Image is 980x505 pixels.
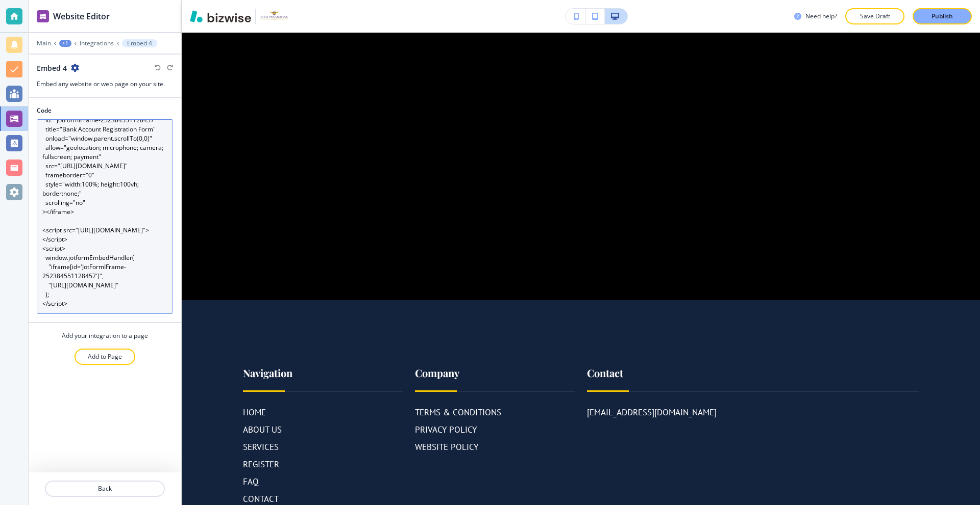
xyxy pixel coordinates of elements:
button: Integrations [80,40,114,47]
a: [EMAIL_ADDRESS][DOMAIN_NAME] [587,406,717,419]
textarea: <iframe id="JotFormIFrame-252384551128457" title="Bank Account Registration Form" onload="window.... [37,119,173,314]
button: Publish [913,8,972,24]
h6: REGISTER [243,458,403,471]
button: TERMS & CONDITIONS [415,406,501,419]
button: Save Draft [845,8,904,24]
h6: SERVICES [243,440,403,454]
button: Main [37,40,51,47]
p: Back [46,484,164,493]
h3: Embed any website or web page on your site. [37,79,173,89]
p: Save Draft [859,12,891,21]
img: editor icon [37,10,49,22]
p: Embed 4 [127,40,152,47]
h6: ABOUT US [243,423,403,436]
h4: Add your integration to a page [62,331,148,340]
button: Back [45,481,165,497]
img: Bizwise Logo [190,10,251,22]
h2: Embed 4 [37,63,67,73]
img: Your Logo [260,9,288,24]
strong: Company [415,366,459,380]
h6: FAQ [243,475,403,488]
h2: Website Editor [53,10,110,22]
p: Publish [932,12,953,21]
button: +1 [59,40,71,47]
h2: Code [37,106,52,115]
strong: Contact [587,366,623,380]
p: Add to Page [88,352,122,361]
button: Embed 4 [122,39,157,47]
h6: HOME [243,406,403,419]
strong: Navigation [243,366,292,380]
button: WEBSITE POLICY [415,440,478,454]
h3: Need help? [805,12,837,21]
button: Add to Page [75,349,135,365]
button: PRIVACY POLICY [415,423,477,436]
